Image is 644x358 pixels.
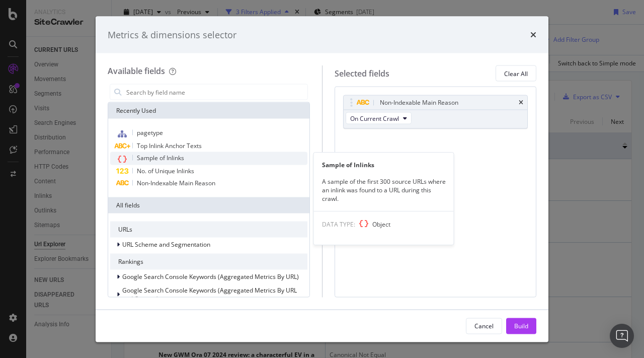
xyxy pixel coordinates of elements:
[504,69,528,78] div: Clear All
[96,16,548,342] div: modal
[108,65,165,77] div: Available fields
[122,286,297,303] span: Google Search Console Keywords (Aggregated Metrics By URL and Country)
[506,318,536,334] button: Build
[122,272,299,281] span: Google Search Console Keywords (Aggregated Metrics By URL)
[519,100,523,106] div: times
[122,240,210,249] span: URL Scheme and Segmentation
[474,321,494,330] div: Cancel
[108,103,309,119] div: Recently Used
[137,154,184,162] span: Sample of Inlinks
[108,197,309,213] div: All fields
[372,220,390,229] span: Object
[137,141,202,150] span: Top Inlink Anchor Texts
[610,324,634,348] div: Open Intercom Messenger
[137,179,215,187] span: Non-Indexable Main Reason
[466,318,502,334] button: Cancel
[346,112,412,124] button: On Current Crawl
[125,85,307,100] input: Search by field name
[137,167,194,175] span: No. of Unique Inlinks
[322,220,355,229] span: DATA TYPE:
[343,95,528,129] div: Non-Indexable Main ReasontimesOn Current Crawl
[110,254,307,270] div: Rankings
[350,114,399,122] span: On Current Crawl
[137,128,163,137] span: pagetype
[496,65,536,82] button: Clear All
[110,222,307,238] div: URLs
[530,28,536,41] div: times
[335,67,389,79] div: Selected fields
[314,177,454,203] div: A sample of the first 300 source URLs where an inlink was found to a URL during this crawl.
[108,28,236,41] div: Metrics & dimensions selector
[314,161,454,169] div: Sample of Inlinks
[380,98,458,108] div: Non-Indexable Main Reason
[514,321,528,330] div: Build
